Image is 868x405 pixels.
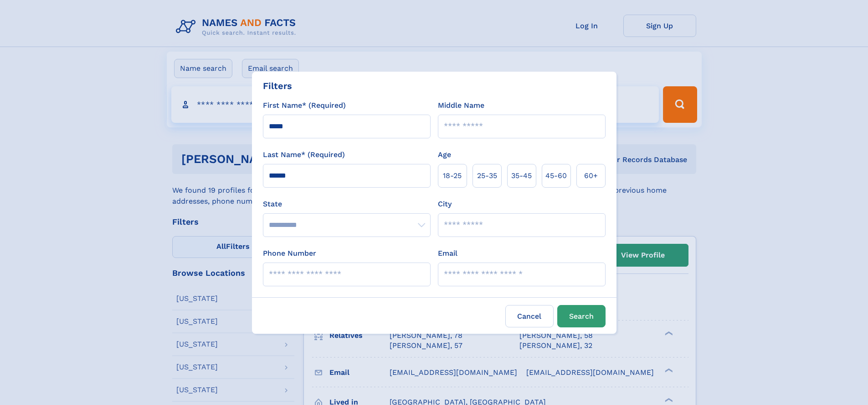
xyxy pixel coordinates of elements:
label: City [438,199,452,210]
label: State [263,199,431,210]
label: Email [438,248,457,259]
label: Age [438,149,451,160]
div: Filters [263,79,292,93]
span: 60+ [584,170,598,181]
label: Middle Name [438,100,484,111]
span: 45‑60 [545,170,567,181]
label: Last Name* (Required) [263,149,345,160]
span: 18‑25 [443,170,462,181]
label: First Name* (Required) [263,100,346,111]
span: 25‑35 [477,170,497,181]
button: Search [557,305,606,327]
label: Cancel [505,305,554,327]
label: Phone Number [263,248,316,259]
span: 35‑45 [511,170,532,181]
